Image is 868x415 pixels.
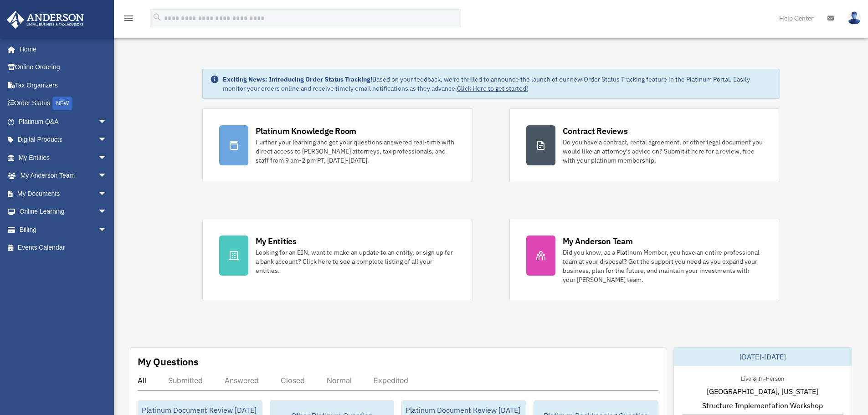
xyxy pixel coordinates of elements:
a: My Documentsarrow_drop_down [6,184,121,203]
div: Closed [281,376,305,385]
a: My Entitiesarrow_drop_down [6,149,121,167]
span: arrow_drop_down [98,203,116,221]
div: NEW [52,97,72,110]
div: Normal [327,376,352,385]
span: arrow_drop_down [98,149,116,167]
a: Click Here to get started! [457,84,528,92]
a: Online Learningarrow_drop_down [6,203,121,221]
div: Contract Reviews [563,125,628,137]
a: menu [123,16,134,24]
i: menu [123,13,134,24]
span: arrow_drop_down [98,113,116,131]
div: Further your learning and get your questions answered real-time with direct access to [PERSON_NAM... [256,138,456,165]
span: arrow_drop_down [98,131,116,149]
a: My Anderson Teamarrow_drop_down [6,167,121,185]
div: Expedited [374,376,408,385]
a: Online Ordering [6,58,121,77]
a: Contract Reviews Do you have a contract, rental agreement, or other legal document you would like... [509,108,780,182]
div: Submitted [168,376,203,385]
img: User Pic [847,11,861,25]
img: Anderson Advisors Platinum Portal [4,11,87,29]
div: My Anderson Team [563,236,633,247]
div: Live & In-Person [734,373,791,383]
a: My Entities Looking for an EIN, want to make an update to an entity, or sign up for a bank accoun... [202,219,473,301]
div: [DATE]-[DATE] [674,348,852,366]
span: arrow_drop_down [98,220,116,239]
div: Platinum Knowledge Room [256,125,357,137]
a: Home [6,40,116,58]
div: All [138,376,146,385]
a: Platinum Knowledge Room Further your learning and get your questions answered real-time with dire... [202,108,473,182]
span: arrow_drop_down [98,184,116,203]
a: Order StatusNEW [6,94,121,113]
span: Structure Implementation Workshop [702,400,823,411]
span: arrow_drop_down [98,167,116,185]
a: Digital Productsarrow_drop_down [6,131,121,149]
div: Did you know, as a Platinum Member, you have an entire professional team at your disposal? Get th... [563,248,763,284]
strong: Exciting News: Introducing Order Status Tracking! [223,75,372,83]
a: My Anderson Team Did you know, as a Platinum Member, you have an entire professional team at your... [509,219,780,301]
i: search [152,12,162,22]
a: Platinum Q&Aarrow_drop_down [6,113,121,131]
div: Do you have a contract, rental agreement, or other legal document you would like an attorney's ad... [563,138,763,165]
a: Billingarrow_drop_down [6,220,121,239]
div: Looking for an EIN, want to make an update to an entity, or sign up for a bank account? Click her... [256,248,456,275]
div: Answered [225,376,259,385]
span: [GEOGRAPHIC_DATA], [US_STATE] [707,386,818,397]
div: My Questions [138,355,199,369]
div: Based on your feedback, we're thrilled to announce the launch of our new Order Status Tracking fe... [223,75,772,93]
a: Tax Organizers [6,76,121,94]
div: My Entities [256,236,297,247]
a: Events Calendar [6,239,121,257]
